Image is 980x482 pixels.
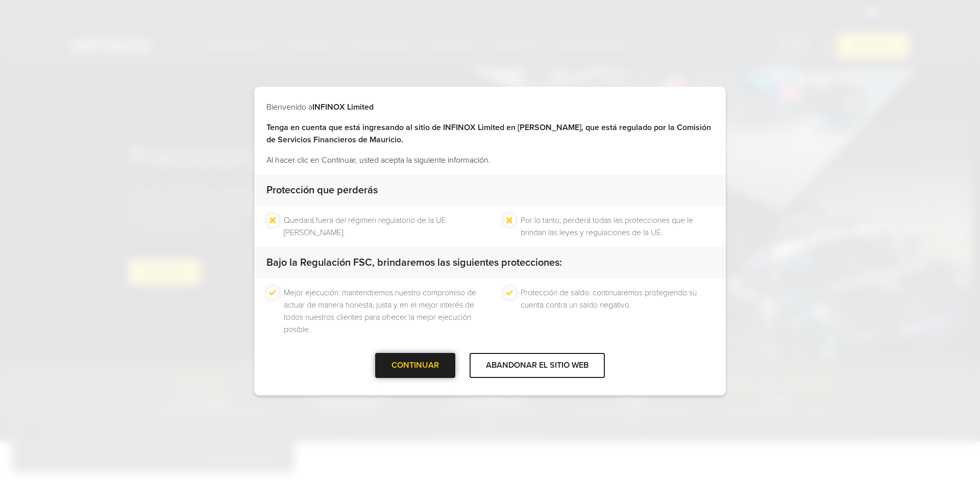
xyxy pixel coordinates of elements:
[521,288,697,310] font: Protección de saldo: continuaremos protegiendo su cuenta contra un saldo negativo.
[284,215,448,238] font: Quedará fuera del régimen regulatorio de la UE: [PERSON_NAME].
[284,288,476,335] font: Mejor ejecución: mantendremos nuestro compromiso de actuar de manera honesta, justa y en el mejor...
[266,184,378,196] font: Protección que perderás
[266,102,312,112] font: Bienvenido a
[266,155,491,165] font: Al hacer clic en Continuar, usted acepta la siguiente información.
[266,122,711,145] font: Tenga en cuenta que está ingresando al sitio de INFINOX Limited en [PERSON_NAME], que está regula...
[486,360,589,370] font: ABANDONAR EL SITIO WEB
[266,257,562,269] font: Bajo la Regulación FSC, brindaremos las siguientes protecciones:
[521,215,693,238] font: Por lo tanto, perderá todas las protecciones que le brindan las leyes y regulaciones de la UE.
[391,360,439,370] font: CONTINUAR
[312,102,374,112] font: INFINOX Limited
